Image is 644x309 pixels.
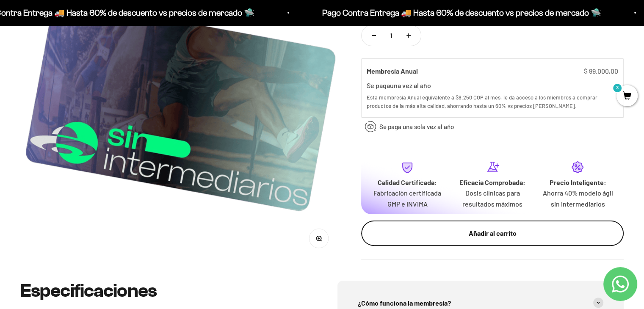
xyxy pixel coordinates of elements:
div: Esta membresía Anual equivalente a $8.250 COP al mes, le da acceso a los miembros a comprar produ... [367,93,618,110]
button: Añadir al carrito [361,221,624,246]
h2: Especificaciones [20,281,307,301]
mark: 3 [612,83,622,93]
span: Se paga una sola vez al año [379,121,454,132]
button: Aumentar cantidad [396,25,421,46]
p: Fabricación certificada GMP e INVIMA [371,188,443,209]
button: Reducir cantidad [362,25,386,46]
strong: Calidad Certificada: [378,178,437,186]
p: Pago Contra Entrega 🚚 Hasta 60% de descuento vs precios de mercado 🛸 [320,6,599,19]
label: una vez al año [390,82,431,90]
label: Se paga [367,82,390,90]
span: ¿Cómo funciona la membresía? [358,298,451,309]
strong: Precio Inteligente: [549,178,606,186]
label: Membresía Anual [367,66,418,77]
div: Añadir al carrito [378,228,607,239]
span: $ 99.000,00 [584,67,618,75]
p: Ahorra 40% modelo ágil sin intermediarios [542,188,614,209]
strong: Eficacia Comprobada: [459,178,525,186]
p: Dosis clínicas para resultados máximos [457,188,528,209]
a: 3 [616,92,638,101]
